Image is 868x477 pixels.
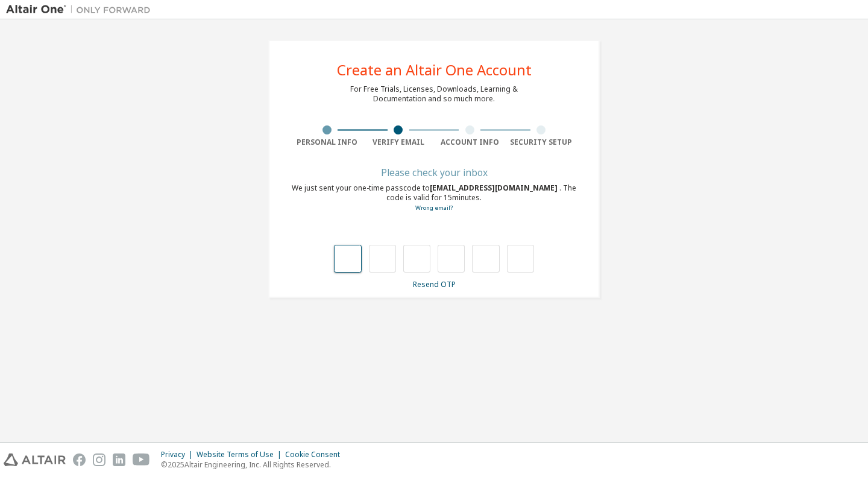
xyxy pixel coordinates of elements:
div: Create an Altair One Account [337,63,532,77]
div: Security Setup [506,137,577,147]
div: Personal Info [291,137,363,147]
p: © 2025 Altair Engineering, Inc. All Rights Reserved. [161,460,347,470]
div: Website Terms of Use [197,450,285,460]
a: Resend OTP [413,279,456,289]
div: Account Info [434,137,506,147]
img: altair_logo.svg [4,453,66,466]
img: youtube.svg [133,453,150,466]
div: For Free Trials, Licenses, Downloads, Learning & Documentation and so much more. [350,84,518,104]
img: Altair One [6,4,157,16]
div: Please check your inbox [291,169,577,176]
div: Privacy [161,450,197,460]
img: facebook.svg [73,453,86,466]
div: Verify Email [363,137,435,147]
img: linkedin.svg [113,453,125,466]
div: We just sent your one-time passcode to . The code is valid for 15 minutes. [291,183,577,213]
span: [EMAIL_ADDRESS][DOMAIN_NAME] [430,183,559,193]
a: Go back to the registration form [415,204,453,212]
img: instagram.svg [93,453,105,466]
div: Cookie Consent [285,450,347,460]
